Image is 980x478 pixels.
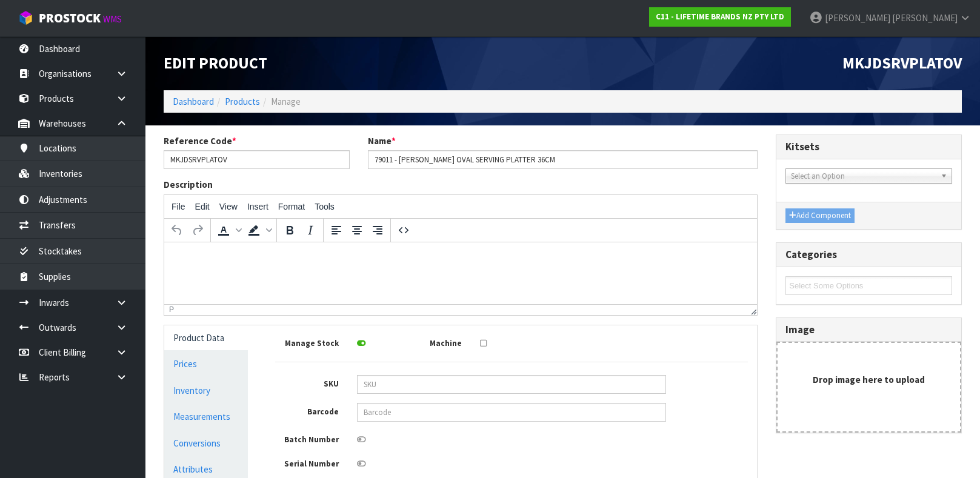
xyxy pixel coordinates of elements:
[266,334,348,350] label: Manage Stock
[357,403,666,422] input: Barcode
[164,351,248,376] a: Prices
[785,208,855,223] button: Add Component
[813,374,925,385] strong: Drop image here to upload
[266,375,348,390] label: SKU
[164,134,236,147] label: Reference Code
[244,220,274,241] div: Background color
[187,220,208,241] button: Redo
[164,150,350,169] input: Reference Code
[103,13,122,25] small: WMS
[172,202,185,211] span: File
[164,178,213,191] label: Description
[326,220,347,241] button: Align left
[39,10,101,26] span: ProStock
[747,305,758,315] div: Resize
[167,220,187,241] button: Undo
[785,141,952,153] h3: Kitsets
[842,53,962,73] span: MKJDSRVPLATOV
[892,12,958,24] span: [PERSON_NAME]
[279,220,300,241] button: Bold
[164,431,248,456] a: Conversions
[164,242,757,304] iframe: Rich Text Area. Press ALT-0 for help.
[785,249,952,261] h3: Categories
[195,202,210,211] span: Edit
[368,150,758,169] input: Name
[169,305,174,314] div: p
[164,53,267,73] span: Edit Product
[173,96,214,107] a: Dashboard
[791,169,936,184] span: Select an Option
[18,10,33,25] img: cube-alt.png
[225,96,260,107] a: Products
[357,375,666,394] input: SKU
[368,134,396,147] label: Name
[389,334,471,350] label: Machine
[315,202,335,211] span: Tools
[300,220,321,241] button: Italic
[266,431,348,446] label: Batch Number
[649,7,791,27] a: C11 - LIFETIME BRANDS NZ PTY LTD
[164,378,248,403] a: Inventory
[213,220,244,241] div: Text color
[656,12,784,22] strong: C11 - LIFETIME BRANDS NZ PTY LTD
[219,202,238,211] span: View
[266,455,348,470] label: Serial Number
[347,220,367,241] button: Align center
[266,403,348,418] label: Barcode
[164,404,248,429] a: Measurements
[393,220,414,241] button: Source code
[785,324,952,336] h3: Image
[367,220,388,241] button: Align right
[278,202,305,211] span: Format
[164,325,248,350] a: Product Data
[271,96,301,107] span: Manage
[825,12,890,24] span: [PERSON_NAME]
[247,202,268,211] span: Insert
